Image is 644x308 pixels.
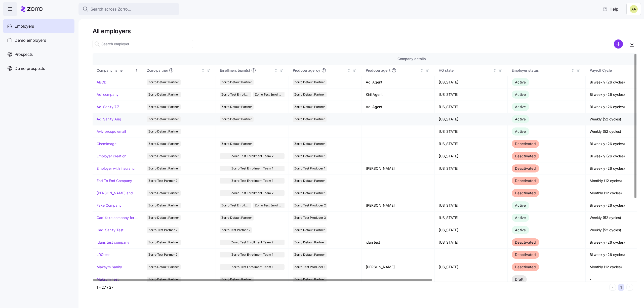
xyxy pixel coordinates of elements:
span: Zorro Default Partner [294,190,325,196]
span: Zorro Default Partner [148,153,179,159]
span: Zorro Default Partner [221,116,252,122]
span: Zorro Default Partner [294,277,325,282]
span: Draft [515,277,524,281]
span: Deactivated [515,240,536,244]
span: Active [515,92,526,97]
span: Zorro Default Partner [148,116,179,122]
div: Payroll Cycle [590,68,643,73]
th: Enrollment team(s)Not sorted [216,65,289,76]
td: [PERSON_NAME] [362,162,435,175]
a: Demo prospects [3,61,74,75]
a: End To End Company [97,178,132,183]
span: Zorro Test Enrollment Team 1 [231,178,273,184]
span: Zorro Default Partner [294,116,325,122]
span: Zorro Test Enrollment Team 2 [231,190,273,196]
span: Zorro Default Partner [148,277,179,282]
span: Deactivated [515,265,536,269]
td: [US_STATE] [435,101,508,113]
span: Zorro Default Partner [148,79,179,85]
span: Prospects [15,51,33,58]
div: Not sorted [571,69,575,72]
div: HQ state [439,68,492,73]
span: Zorro Default Partner [148,240,179,245]
span: Deactivated [515,252,536,257]
td: [US_STATE] [435,76,508,89]
span: Enrollment team(s) [220,68,250,73]
span: Zorro Default Partner [221,215,252,221]
span: Zorro Test Enrollment Team 2 [231,153,273,159]
td: [US_STATE] [435,162,508,175]
span: Zorro Test Enrollment Team 1 [231,264,273,270]
button: Next page [626,284,633,291]
div: Sorted ascending [135,69,138,72]
span: Zorro Default Partner [294,92,325,97]
div: Not sorted [420,69,424,72]
a: Aviv prospo email [97,129,126,134]
span: Search across Zorro... [91,6,131,12]
th: Company nameSorted ascending [93,65,143,76]
th: Producer agencyNot sorted [289,65,362,76]
span: Zorro Test Partner 2 [221,227,250,233]
a: Adi company [97,92,118,97]
button: Previous page [609,284,616,291]
td: Adi Agent [362,76,435,89]
span: Active [515,80,526,84]
span: Deactivated [515,191,536,195]
button: 1 [618,284,624,291]
a: Gadi fake company for test [97,215,139,220]
td: Adi Agent [362,101,435,113]
span: Zorro Test Enrollment Team 1 [231,252,273,257]
a: Adi Sanity Aug [97,117,121,122]
span: Zorro Default Partner [294,79,325,85]
td: [PERSON_NAME] [362,261,435,273]
span: Deactivated [515,142,536,146]
span: Active [515,203,526,207]
span: Zorro Default Partner [221,104,252,110]
td: Kiril Agent [362,89,435,101]
span: Zorro Default Partner [294,252,325,257]
a: ChemImage [97,141,116,146]
a: [PERSON_NAME] and ChemImage [97,191,139,196]
td: [US_STATE] [435,113,508,125]
td: [US_STATE] [435,236,508,249]
a: Idans test company [97,240,129,245]
td: [US_STATE] [435,150,508,162]
a: Prospects [3,47,74,61]
span: Zorro Default Partner [294,227,325,233]
td: idan test [362,236,435,249]
h1: All employers [93,27,637,35]
div: 1 - 27 / 27 [97,285,607,290]
div: Not sorted [347,69,351,72]
span: Zorro Test Partner 2 [148,252,177,257]
span: Zorro Default Partner [148,203,179,208]
span: Zorro Test Producer 1 [294,264,325,270]
span: Zorro Default Partner [294,141,325,147]
a: Employer with insurance problems [97,166,139,171]
span: Active [515,228,526,232]
span: Zorro Default Partner [148,104,179,110]
button: Help [598,4,622,14]
span: Demo employers [15,37,46,43]
span: Zorro Test Enrollment Team 2 [221,92,250,97]
th: Employer statusNot sorted [508,65,586,76]
span: Zorro Default Partner [148,215,179,221]
div: Employer status [512,68,570,73]
span: Deactivated [515,154,536,158]
span: Employers [15,23,34,29]
a: LRGtest [97,252,110,257]
span: Deactivated [515,179,536,183]
div: Not sorted [274,69,278,72]
span: Deactivated [515,166,536,170]
span: Zorro Default Partner [148,190,179,196]
span: Zorro Test Enrollment Team 2 [231,240,273,245]
span: Zorro Default Partner [221,277,252,282]
div: Company name [97,68,134,73]
td: [US_STATE] [435,212,508,224]
a: Demo employers [3,33,74,47]
svg: add icon [614,39,623,49]
a: Maksym Sanity [97,265,122,270]
img: 69dbe272839496de7880a03cd36c60c1 [630,5,638,13]
span: Zorro Default Partner [148,129,179,134]
a: Adi Sanity 7.7 [97,104,119,109]
a: Employers [3,19,74,33]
